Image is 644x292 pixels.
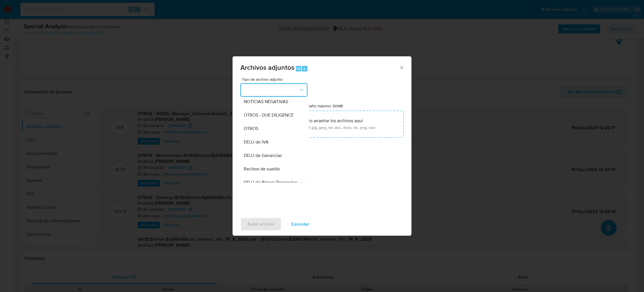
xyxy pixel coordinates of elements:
[284,217,316,231] button: Cancelar
[296,66,301,71] span: Alt
[240,62,294,72] span: Archivos adjuntos
[303,103,343,108] label: Tamaño máximo: 50MB
[244,112,293,118] span: OTROS - DUE DILIGENCE
[244,126,258,131] span: OTROS
[242,77,309,81] span: Tipo de archivo adjunto
[399,65,404,70] button: Cerrar
[304,66,306,71] span: a
[244,180,297,185] span: DDJJ de Bienes Personales
[244,139,269,145] span: DDJJ de IVA
[244,153,282,158] span: DDJJ de Ganancias
[244,99,288,105] span: NOTICIAS NEGATIVAS
[244,166,280,172] span: Recibos de sueldo
[291,218,309,230] span: Cancelar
